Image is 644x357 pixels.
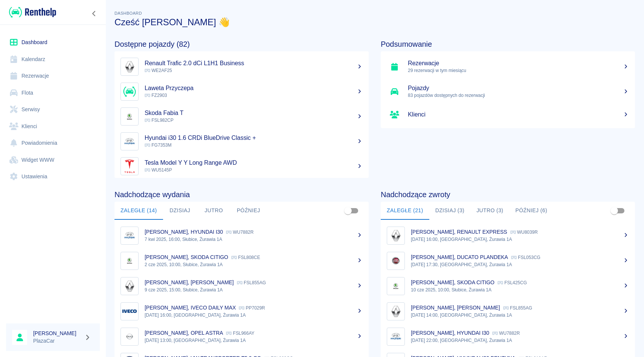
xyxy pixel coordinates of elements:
[429,202,471,220] button: Dzisiaj (3)
[145,60,363,67] h5: Renault Trafic 2.0 dCi L1H1 Business
[145,229,223,235] p: [PERSON_NAME], HYUNDAI I30
[114,248,369,273] a: Image[PERSON_NAME], SKODA CITIGO FSL808CE2 cze 2025, 10:00, Słubice, Żurawia 1A
[145,305,236,311] p: [PERSON_NAME], IVECO DAILY MAX
[389,329,403,344] img: Image
[389,254,403,268] img: Image
[497,280,527,285] p: FSL425CG
[411,337,629,344] p: [DATE] 22:00, [GEOGRAPHIC_DATA], Żurawia 1A
[408,92,629,99] p: 83 pojazdów dostępnych do rezerwacji
[381,223,635,248] a: Image[PERSON_NAME], RENAULT EXPRESS WU8039R[DATE] 16:00, [GEOGRAPHIC_DATA], Żurawia 1A
[389,279,403,293] img: Image
[6,152,100,169] a: Widget WWW
[381,40,635,49] h4: Podsumowanie
[145,312,363,319] p: [DATE] 16:00, [GEOGRAPHIC_DATA], Żurawia 1A
[114,299,369,324] a: Image[PERSON_NAME], IVECO DAILY MAX PP7029R[DATE] 16:00, [GEOGRAPHIC_DATA], Żurawia 1A
[122,159,137,173] img: Image
[145,142,171,148] span: FG7353M
[122,109,137,124] img: Image
[6,6,56,18] a: Renthelp logo
[114,129,369,154] a: ImageHyundai i30 1.6 CRDi BlueDrive Classic + FG7353M
[114,190,369,199] h4: Nadchodzące wydania
[145,279,234,285] p: [PERSON_NAME], [PERSON_NAME]
[231,255,260,260] p: FSL808CE
[145,254,228,260] p: [PERSON_NAME], SKODA CITIGO
[122,134,137,149] img: Image
[492,331,520,336] p: WU7882R
[381,202,429,220] button: Zaległe (21)
[145,84,363,92] h5: Laweta Przyczepa
[231,202,266,220] button: Później
[114,202,163,220] button: Zaległe (14)
[381,248,635,273] a: Image[PERSON_NAME], DUCATO PLANDEKA FSL053CG[DATE] 17:30, [GEOGRAPHIC_DATA], Żurawia 1A
[411,229,507,235] p: [PERSON_NAME], RENAULT EXPRESS
[381,273,635,299] a: Image[PERSON_NAME], SKODA CITIGO FSL425CG10 cze 2025, 10:00, Słubice, Żurawia 1A
[114,17,635,28] h3: Cześć [PERSON_NAME] 👋
[114,54,369,79] a: ImageRenault Trafic 2.0 dCi L1H1 Business WE2AF25
[145,330,223,336] p: [PERSON_NAME], OPEL ASTRA
[510,230,538,235] p: WU8039R
[122,60,137,74] img: Image
[89,9,100,18] button: Zwiń nawigację
[122,84,137,99] img: Image
[145,109,363,117] h5: Skoda Fabia T
[408,67,629,74] p: 29 rezerwacji w tym miesiącu
[411,279,494,285] p: [PERSON_NAME], SKODA CITIGO
[470,202,509,220] button: Jutro (3)
[145,287,363,293] p: 9 cze 2025, 15:00, Słubice, Żurawia 1A
[511,255,540,260] p: FSL053CG
[411,305,500,311] p: [PERSON_NAME], [PERSON_NAME]
[509,202,553,220] button: Później (6)
[114,40,369,49] h4: Dostępne pojazdy (82)
[237,280,266,285] p: FSL855AG
[6,101,100,118] a: Serwisy
[114,273,369,299] a: Image[PERSON_NAME], [PERSON_NAME] FSL855AG9 cze 2025, 15:00, Słubice, Żurawia 1A
[114,11,142,15] span: Dashboard
[114,324,369,349] a: Image[PERSON_NAME], OPEL ASTRA FSL966AY[DATE] 13:00, [GEOGRAPHIC_DATA], Żurawia 1A
[381,299,635,324] a: Image[PERSON_NAME], [PERSON_NAME] FSL855AG[DATE] 14:00, [GEOGRAPHIC_DATA], Żurawia 1A
[226,331,254,336] p: FSL966AY
[226,230,253,235] p: WU7882R
[122,279,137,293] img: Image
[33,329,81,337] h6: [PERSON_NAME]
[6,34,100,51] a: Dashboard
[122,228,137,243] img: Image
[114,154,369,179] a: ImageTesla Model Y Y Long Range AWD WU5145P
[408,60,629,67] h5: Rezerwacje
[503,305,532,311] p: FSL855AG
[381,190,635,199] h4: Nadchodzące zwroty
[411,261,629,268] p: [DATE] 17:30, [GEOGRAPHIC_DATA], Żurawia 1A
[145,167,172,173] span: WU5145P
[6,84,100,101] a: Flota
[6,135,100,152] a: Powiadomienia
[33,337,81,345] p: PlazaCar
[145,261,363,268] p: 2 cze 2025, 10:00, Słubice, Żurawia 1A
[9,6,56,18] img: Renthelp logo
[145,236,363,243] p: 7 kwi 2025, 16:00, Słubice, Żurawia 1A
[163,202,197,220] button: Dzisiaj
[607,204,621,218] span: Pokaż przypisane tylko do mnie
[381,324,635,349] a: Image[PERSON_NAME], HYUNDAI I30 WU7882R[DATE] 22:00, [GEOGRAPHIC_DATA], Żurawia 1A
[239,305,265,311] p: PP7029R
[6,118,100,135] a: Klienci
[145,337,363,344] p: [DATE] 13:00, [GEOGRAPHIC_DATA], Żurawia 1A
[6,67,100,84] a: Rezerwacje
[408,111,629,118] h5: Klienci
[381,104,635,125] a: Klienci
[341,204,355,218] span: Pokaż przypisane tylko do mnie
[122,254,137,268] img: Image
[381,54,635,79] a: Rezerwacje29 rezerwacji w tym miesiącu
[114,104,369,129] a: ImageSkoda Fabia T FSL982CP
[145,134,363,142] h5: Hyundai i30 1.6 CRDi BlueDrive Classic +
[411,312,629,319] p: [DATE] 14:00, [GEOGRAPHIC_DATA], Żurawia 1A
[389,228,403,243] img: Image
[389,304,403,319] img: Image
[114,223,369,248] a: Image[PERSON_NAME], HYUNDAI I30 WU7882R7 kwi 2025, 16:00, Słubice, Żurawia 1A
[411,287,629,293] p: 10 cze 2025, 10:00, Słubice, Żurawia 1A
[114,79,369,104] a: ImageLaweta Przyczepa FZ2903
[381,79,635,104] a: Pojazdy83 pojazdów dostępnych do rezerwacji
[122,304,137,319] img: Image
[145,159,363,167] h5: Tesla Model Y Y Long Range AWD
[6,168,100,185] a: Ustawienia
[411,236,629,243] p: [DATE] 16:00, [GEOGRAPHIC_DATA], Żurawia 1A
[145,68,172,73] span: WE2AF25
